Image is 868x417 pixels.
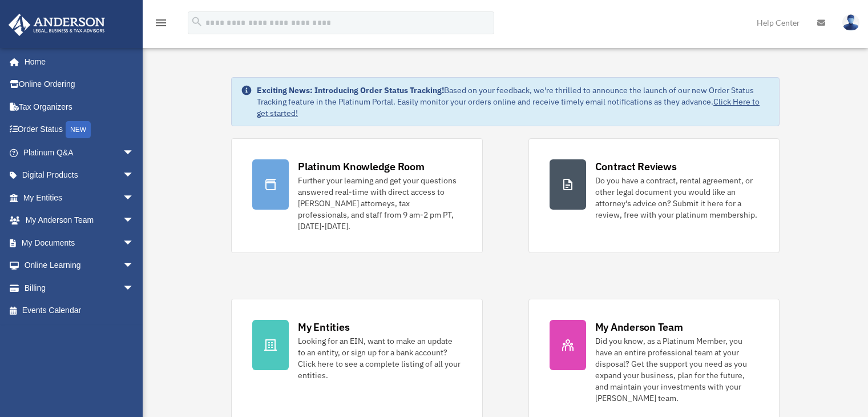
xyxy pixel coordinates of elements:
i: menu [154,16,168,30]
span: arrow_drop_down [123,186,146,210]
a: My Entitiesarrow_drop_down [8,186,151,209]
a: Tax Organizers [8,95,151,118]
a: Online Ordering [8,73,151,96]
div: Based on your feedback, we're thrilled to announce the launch of our new Order Status Tracking fe... [257,85,770,119]
strong: Exciting News: Introducing Order Status Tracking! [257,85,444,95]
div: My Anderson Team [595,320,683,334]
a: Home [8,50,146,73]
div: Looking for an EIN, want to make an update to an entity, or sign up for a bank account? Click her... [298,335,461,381]
a: Contract Reviews Do you have a contract, rental agreement, or other legal document you would like... [528,138,780,253]
div: Contract Reviews [595,159,677,174]
span: arrow_drop_down [123,141,146,165]
div: My Entities [298,320,349,334]
a: Order StatusNEW [8,118,151,142]
div: Further your learning and get your questions answered real-time with direct access to [PERSON_NAM... [298,175,461,232]
span: arrow_drop_down [123,231,146,255]
div: Did you know, as a Platinum Member, you have an entire professional team at your disposal? Get th... [595,335,758,404]
a: Billingarrow_drop_down [8,276,151,299]
a: Platinum Q&Aarrow_drop_down [8,141,151,164]
span: arrow_drop_down [123,209,146,232]
a: My Documentsarrow_drop_down [8,231,151,254]
a: Online Learningarrow_drop_down [8,254,151,277]
a: My Anderson Teamarrow_drop_down [8,209,151,232]
i: search [191,15,203,28]
a: menu [154,20,168,30]
img: Anderson Advisors Platinum Portal [5,14,108,36]
span: arrow_drop_down [123,276,146,300]
a: Digital Productsarrow_drop_down [8,164,151,187]
div: Platinum Knowledge Room [298,159,425,174]
a: Click Here to get started! [257,97,760,118]
div: NEW [66,121,91,138]
span: arrow_drop_down [123,164,146,187]
span: arrow_drop_down [123,254,146,278]
div: Do you have a contract, rental agreement, or other legal document you would like an attorney's ad... [595,175,758,220]
a: Events Calendar [8,299,151,322]
img: User Pic [842,14,859,31]
a: Platinum Knowledge Room Further your learning and get your questions answered real-time with dire... [231,138,482,253]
